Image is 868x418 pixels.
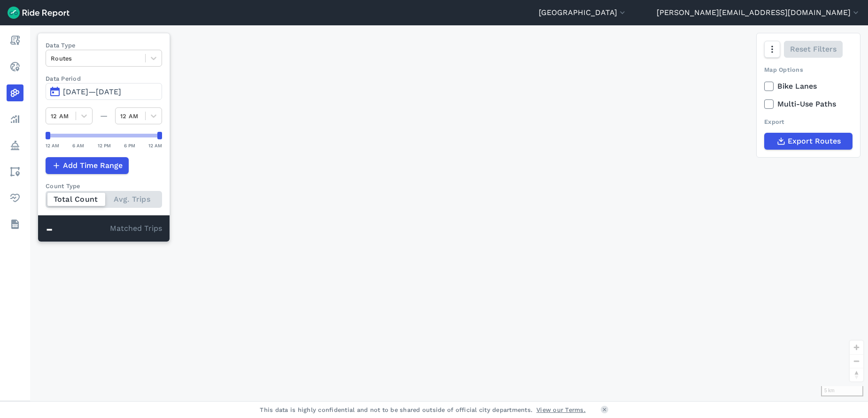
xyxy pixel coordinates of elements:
div: 12 AM [148,141,162,150]
div: Map Options [764,65,852,74]
span: [DATE]—[DATE] [63,87,121,96]
a: Realtime [7,58,23,75]
a: Policy [7,137,23,154]
a: Analyze [7,111,23,128]
span: Reset Filters [790,44,837,55]
button: Export Routes [764,133,852,150]
div: Matched Trips [38,215,170,242]
div: 12 PM [98,141,111,150]
a: Report [7,32,23,49]
span: Add Time Range [63,160,123,171]
img: Ride Report [8,7,70,19]
label: Data Type [46,41,162,50]
div: Export [764,117,852,126]
div: 6 PM [124,141,135,150]
a: Areas [7,163,23,180]
a: View our Terms. [536,405,586,414]
a: Heatmaps [7,84,23,101]
a: Health [7,190,23,206]
button: [DATE]—[DATE] [46,83,162,100]
div: Count Type [46,182,162,190]
button: Reset Filters [784,41,843,58]
div: loading [30,25,868,401]
div: 12 AM [46,141,59,150]
label: Data Period [46,74,162,83]
span: Export Routes [788,136,841,147]
button: [PERSON_NAME][EMAIL_ADDRESS][DOMAIN_NAME] [657,7,860,18]
div: 6 AM [72,141,84,150]
div: - [46,223,110,235]
label: Multi-Use Paths [764,99,852,110]
div: — [93,110,115,122]
label: Bike Lanes [764,81,852,92]
a: Datasets [7,216,23,233]
button: Add Time Range [46,157,129,174]
button: [GEOGRAPHIC_DATA] [539,7,627,18]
